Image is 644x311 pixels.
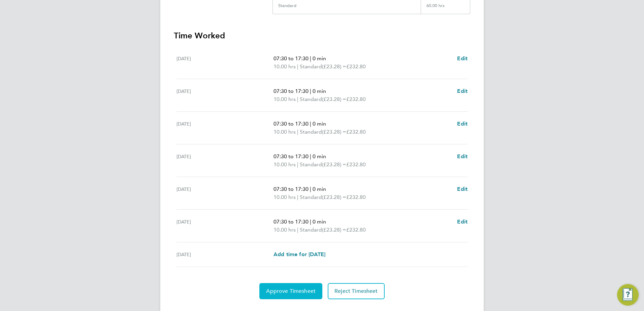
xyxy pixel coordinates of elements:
[176,87,273,103] div: [DATE]
[273,186,309,192] span: 07:30 to 17:30
[313,120,326,127] span: 0 min
[346,227,366,233] span: £232.80
[322,194,346,200] span: (£23.28) =
[313,186,326,192] span: 0 min
[322,161,346,168] span: (£23.28) =
[273,251,325,257] span: Add time for [DATE]
[457,152,468,161] a: Edit
[297,63,298,70] span: |
[457,186,468,192] span: Edit
[297,96,298,102] span: |
[313,218,326,225] span: 0 min
[322,63,346,70] span: (£23.28) =
[457,55,468,62] span: Edit
[457,185,468,193] a: Edit
[273,63,296,70] span: 10.00 hrs
[346,129,366,135] span: £232.80
[346,161,366,168] span: £232.80
[346,96,366,102] span: £232.80
[273,153,309,160] span: 07:30 to 17:30
[310,55,311,62] span: |
[322,129,346,135] span: (£23.28) =
[346,63,366,70] span: £232.80
[310,88,311,94] span: |
[266,288,316,295] span: Approve Timesheet
[176,55,273,71] div: [DATE]
[300,128,322,136] span: Standard
[273,227,296,233] span: 10.00 hrs
[313,153,326,160] span: 0 min
[313,88,326,94] span: 0 min
[273,129,296,135] span: 10.00 hrs
[313,55,326,62] span: 0 min
[176,152,273,169] div: [DATE]
[346,194,366,200] span: £232.80
[297,227,298,233] span: |
[297,129,298,135] span: |
[273,55,309,62] span: 07:30 to 17:30
[176,120,273,136] div: [DATE]
[322,96,346,102] span: (£23.28) =
[176,185,273,201] div: [DATE]
[297,194,298,200] span: |
[457,87,468,95] a: Edit
[457,55,468,63] a: Edit
[300,193,322,201] span: Standard
[322,227,346,233] span: (£23.28) =
[310,120,311,127] span: |
[421,3,470,14] div: 60.00 hrs
[176,250,273,258] div: [DATE]
[457,120,468,127] span: Edit
[176,218,273,234] div: [DATE]
[300,226,322,234] span: Standard
[310,218,311,225] span: |
[334,288,378,295] span: Reject Timesheet
[273,88,309,94] span: 07:30 to 17:30
[328,283,385,299] button: Reject Timesheet
[457,120,468,128] a: Edit
[297,161,298,168] span: |
[457,218,468,225] span: Edit
[273,161,296,168] span: 10.00 hrs
[300,95,322,103] span: Standard
[273,120,309,127] span: 07:30 to 17:30
[300,161,322,169] span: Standard
[273,218,309,225] span: 07:30 to 17:30
[457,218,468,226] a: Edit
[617,284,639,306] button: Engage Resource Center
[457,88,468,94] span: Edit
[174,30,470,41] h3: Time Worked
[259,283,322,299] button: Approve Timesheet
[273,194,296,200] span: 10.00 hrs
[273,96,296,102] span: 10.00 hrs
[300,63,322,71] span: Standard
[310,186,311,192] span: |
[278,3,296,8] div: Standard
[457,153,468,160] span: Edit
[310,153,311,160] span: |
[273,250,325,258] a: Add time for [DATE]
